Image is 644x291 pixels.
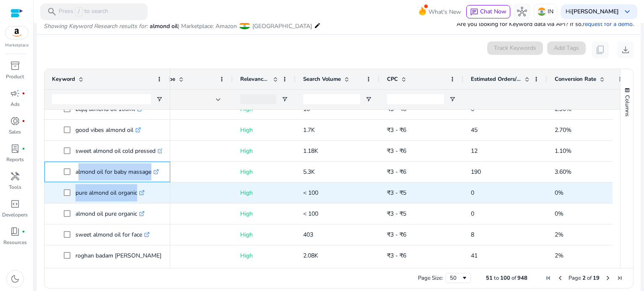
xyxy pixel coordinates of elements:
[470,8,478,16] span: chat
[557,275,563,281] div: Previous Page
[471,75,521,83] span: Estimated Orders/Month
[240,75,270,83] span: Relevance Score
[10,116,20,126] span: donut_small
[2,211,28,219] p: Developers
[387,168,406,176] span: ₹3 - ₹6
[303,105,310,113] span: 10
[75,184,145,201] p: pure almond oil organic
[480,8,506,15] span: Chat Now
[146,100,225,118] p: Phrase
[555,126,571,134] span: 2.70%
[471,168,481,176] span: 190
[240,205,288,222] p: High
[471,126,478,134] span: 45
[428,5,461,19] span: What's New
[512,274,516,282] span: of
[10,88,20,98] span: campaign
[22,147,25,150] span: fiber_manual_record
[387,210,406,218] span: ₹3 - ₹5
[5,26,28,39] img: amazon.svg
[303,189,318,197] span: < 100
[387,147,406,155] span: ₹3 - ₹6
[616,275,623,281] div: Last Page
[387,126,406,134] span: ₹3 - ₹6
[365,96,372,103] button: Open Filter Menu
[9,128,21,136] p: Sales
[471,147,478,155] span: 12
[75,205,145,222] p: almond oil pure organic
[471,210,474,218] span: 0
[387,189,406,197] span: ₹3 - ₹5
[146,121,225,139] p: Phrase
[517,7,527,17] span: hub
[555,75,596,83] span: Conversion Rate
[9,183,21,191] p: Tools
[3,239,27,246] p: Resources
[10,171,20,181] span: handyman
[22,92,25,95] span: fiber_manual_record
[240,163,288,180] p: High
[47,7,57,17] span: search
[146,184,225,201] p: Phrase
[593,274,600,282] span: 19
[156,96,163,103] button: Open Filter Menu
[418,274,443,282] div: Page Size:
[146,205,225,222] p: Phrase
[555,210,563,218] span: 0%
[486,274,493,282] span: 51
[387,252,406,260] span: ₹3 - ₹6
[514,3,530,20] button: hub
[303,210,318,218] span: < 100
[150,22,178,30] span: almond oil
[446,273,471,283] div: Page Size
[517,274,527,282] span: 948
[75,121,141,139] p: good vibes almond oil
[10,100,20,108] p: Ads
[623,95,631,116] span: Columns
[10,227,20,237] span: book_4
[52,75,75,83] span: Keyword
[587,274,592,282] span: of
[10,199,20,209] span: code_blocks
[303,231,313,239] span: 403
[555,189,563,197] span: 0%
[387,75,398,83] span: CPC
[569,274,581,282] span: Page
[555,168,571,176] span: 3.60%
[621,45,631,55] span: download
[178,22,237,30] span: | Marketplace: Amazon
[622,7,632,17] span: keyboard_arrow_down
[555,147,571,155] span: 1.10%
[146,226,225,243] p: Phrase
[466,5,510,18] button: chatChat Now
[555,252,563,260] span: 2%
[387,94,444,104] input: CPC Filter Input
[75,163,159,180] p: almond oil for baby massage
[303,126,315,134] span: 1.7K
[252,22,312,30] span: [GEOGRAPHIC_DATA]
[146,247,225,264] p: Phrase
[6,156,24,163] p: Reports
[10,61,20,71] span: inventory_2
[500,274,510,282] span: 100
[75,7,83,16] span: /
[617,41,634,58] button: download
[582,274,586,282] span: 2
[5,42,29,49] p: Marketplace
[314,21,321,31] mat-icon: edit
[44,22,148,30] i: Showing Keyword Research results for:
[52,94,151,104] input: Keyword Filter Input
[471,231,474,239] span: 8
[240,121,288,139] p: High
[10,144,20,154] span: lab_profile
[449,96,456,103] button: Open Filter Menu
[240,226,288,243] p: High
[571,8,619,15] b: [PERSON_NAME]
[538,8,546,16] img: in.svg
[303,75,341,83] span: Search Volume
[471,252,478,260] span: 41
[605,275,611,281] div: Next Page
[545,275,552,281] div: First Page
[548,4,553,19] p: IN
[75,142,163,160] p: sweet almond oil cold pressed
